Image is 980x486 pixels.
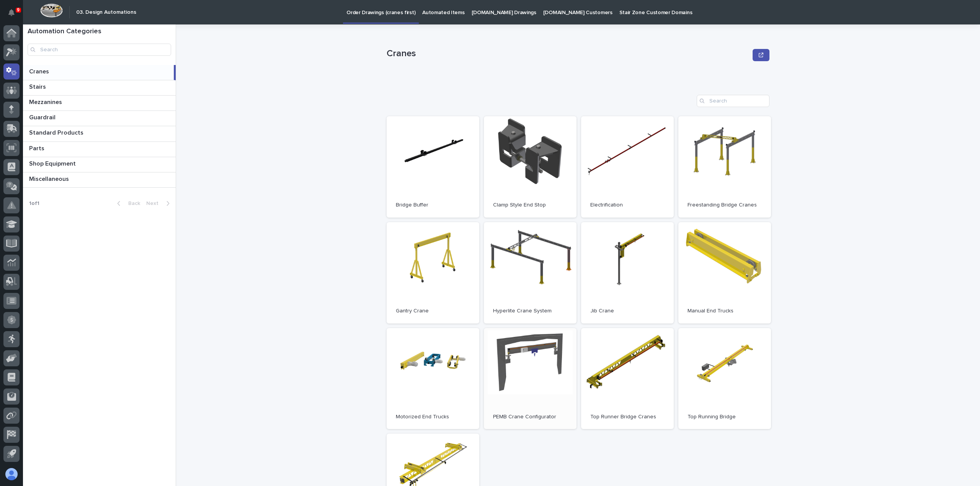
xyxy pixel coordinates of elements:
p: Electrification [590,202,665,208]
img: Workspace Logo [40,3,63,18]
a: Bridge Buffer [387,116,479,218]
p: Miscellaneous [29,174,70,183]
a: PartsParts [23,142,176,157]
a: Top Runner Bridge Cranes [581,328,674,429]
h1: Automation Categories [28,28,171,36]
a: Motorized End Trucks [387,328,479,429]
p: Clamp Style End Stop [493,202,567,208]
a: Freestanding Bridge Cranes [678,116,771,218]
a: PEMB Crane Configurator [484,328,577,429]
p: Guardrail [29,112,57,121]
p: Parts [29,143,46,152]
input: Search [28,44,171,56]
a: Manual End Trucks [678,222,771,323]
a: Gantry Crane [387,222,479,323]
p: Bridge Buffer [396,202,470,208]
p: 9 [17,7,20,13]
button: users-avatar [3,466,20,482]
a: MiscellaneousMiscellaneous [23,172,176,188]
div: Notifications9 [10,9,20,21]
p: Top Runner Bridge Cranes [590,414,665,420]
p: PEMB Crane Configurator [493,414,567,420]
p: Jib Crane [590,308,665,314]
a: MezzaninesMezzanines [23,96,176,111]
p: Standard Products [29,128,85,137]
a: Jib Crane [581,222,674,323]
h2: 03. Design Automations [76,9,136,16]
input: Search [697,95,769,107]
a: Shop EquipmentShop Equipment [23,157,176,172]
button: Back [111,200,143,207]
a: Standard ProductsStandard Products [23,126,176,141]
a: StairsStairs [23,80,176,96]
a: Top Running Bridge [678,328,771,429]
p: Top Running Bridge [688,414,762,420]
p: Hyperlite Crane System [493,308,567,314]
p: Shop Equipment [29,159,77,167]
a: GuardrailGuardrail [23,111,176,126]
p: Cranes [29,67,51,75]
p: 1 of 1 [23,194,46,213]
span: Back [124,201,140,206]
span: Next [146,201,163,206]
button: Next [143,200,176,207]
p: Gantry Crane [396,308,470,314]
a: Clamp Style End Stop [484,116,577,218]
p: Mezzanines [29,97,64,106]
p: Cranes [387,48,750,59]
a: Hyperlite Crane System [484,222,577,323]
button: Notifications [3,5,20,21]
a: Electrification [581,116,674,218]
p: Motorized End Trucks [396,414,470,420]
p: Manual End Trucks [688,308,762,314]
a: CranesCranes [23,65,176,80]
p: Freestanding Bridge Cranes [688,202,762,208]
p: Stairs [29,82,47,91]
